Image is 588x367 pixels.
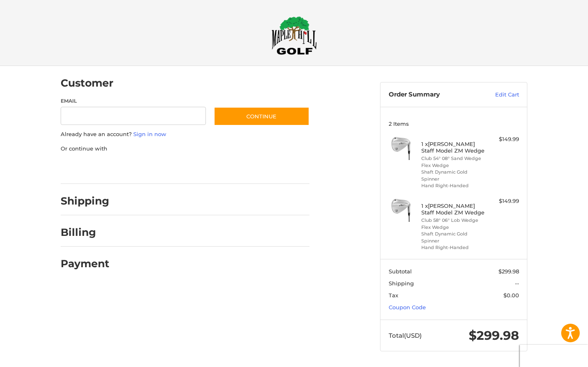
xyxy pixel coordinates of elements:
[61,257,109,270] h2: Payment
[389,268,412,275] span: Subtotal
[421,162,484,169] li: Flex Wedge
[61,226,109,239] h2: Billing
[421,182,484,189] li: Hand Right-Handed
[389,332,422,339] span: Total (USD)
[389,292,398,299] span: Tax
[389,91,477,99] h3: Order Summary
[61,130,309,139] p: Already have an account?
[61,97,206,105] label: Email
[515,280,519,287] span: --
[421,169,484,182] li: Shaft Dynamic Gold Spinner
[421,231,484,244] li: Shaft Dynamic Gold Spinner
[520,345,588,367] iframe: Google Customer Reviews
[421,155,484,162] li: Club 54° 08° Sand Wedge
[486,197,519,205] div: $149.99
[421,224,484,231] li: Flex Wedge
[272,16,317,55] img: Maple Hill Golf
[498,268,519,275] span: $299.98
[421,217,484,224] li: Club 58° 06° Lob Wedge
[389,280,414,287] span: Shipping
[61,145,309,153] p: Or continue with
[58,161,120,176] iframe: PayPal-paypal
[421,141,484,154] h4: 1 x [PERSON_NAME] Staff Model ZM Wedge
[389,120,519,127] h3: 2 Items
[469,328,519,343] span: $299.98
[477,91,519,99] a: Edit Cart
[128,161,190,176] iframe: PayPal-paylater
[421,202,484,216] h4: 1 x [PERSON_NAME] Staff Model ZM Wedge
[133,131,166,137] a: Sign in now
[389,304,426,311] a: Coupon Code
[503,292,519,299] span: $0.00
[214,107,309,126] button: Continue
[421,244,484,251] li: Hand Right-Handed
[486,135,519,144] div: $149.99
[198,161,260,176] iframe: PayPal-venmo
[61,77,113,89] h2: Customer
[61,195,109,207] h2: Shipping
